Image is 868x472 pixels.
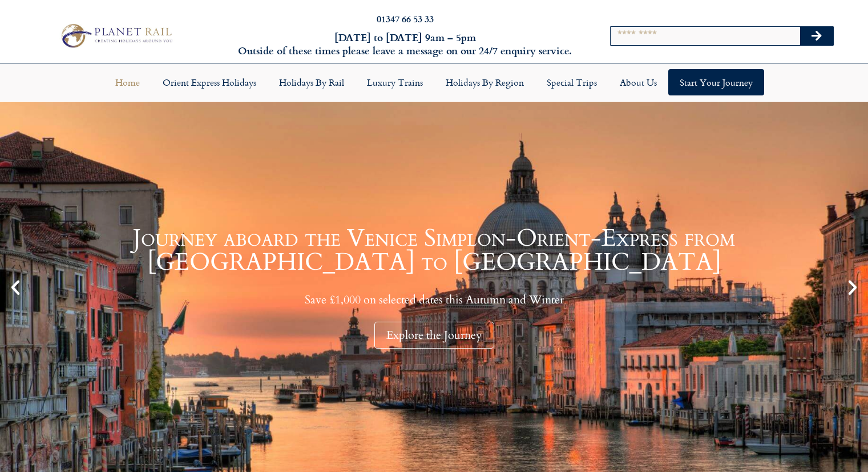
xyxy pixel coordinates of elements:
a: Orient Express Holidays [151,69,268,95]
a: Special Trips [535,69,608,95]
img: Planet Rail Train Holidays Logo [56,21,175,50]
button: Search [800,27,833,45]
div: Previous slide [6,278,25,297]
a: Luxury Trains [356,69,434,95]
a: Start your Journey [668,69,764,95]
div: Next slide [843,278,862,297]
a: Home [104,69,151,95]
nav: Menu [6,69,862,95]
h6: [DATE] to [DATE] 9am – 5pm Outside of these times please leave a message on our 24/7 enquiry serv... [235,31,576,58]
a: Holidays by Region [434,69,535,95]
div: Explore the Journey [374,322,494,349]
a: Holidays by Rail [268,69,356,95]
p: Save £1,000 on selected dates this Autumn and Winter [29,293,839,307]
a: 01347 66 53 33 [377,12,434,25]
a: About Us [608,69,668,95]
h1: Journey aboard the Venice Simplon-Orient-Express from [GEOGRAPHIC_DATA] to [GEOGRAPHIC_DATA] [29,226,839,274]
